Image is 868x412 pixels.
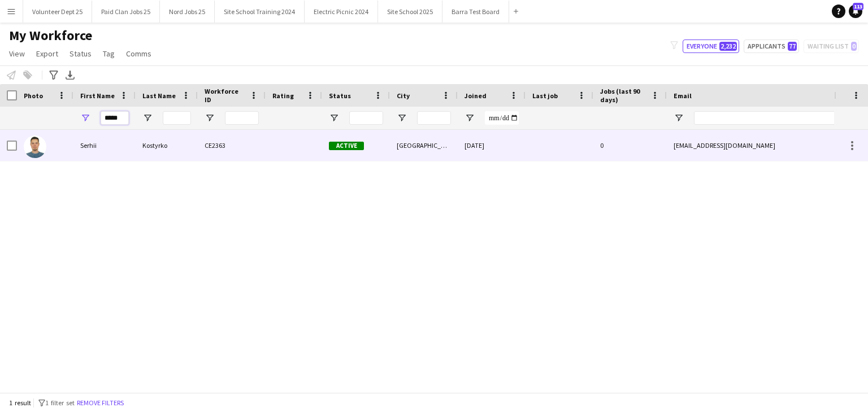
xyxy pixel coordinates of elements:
span: 77 [788,42,797,51]
input: Joined Filter Input [485,111,519,125]
button: Open Filter Menu [142,113,153,123]
span: City [397,91,410,100]
app-action-btn: Export XLSX [63,68,77,82]
img: Serhii Kostyrko [24,135,46,158]
input: Status Filter Input [349,111,383,125]
button: Volunteer Dept 25 [23,1,92,23]
button: Applicants77 [744,40,799,53]
button: Nord Jobs 25 [160,1,215,23]
div: Kostyrko [136,130,198,161]
button: Open Filter Menu [205,113,215,123]
app-action-btn: Advanced filters [47,68,60,82]
span: Comms [126,49,151,59]
span: Active [329,142,364,150]
a: Comms [121,46,156,61]
button: Site School 2025 [378,1,442,23]
span: My Workforce [9,27,92,44]
span: View [9,49,25,59]
button: Electric Picnic 2024 [305,1,378,23]
button: Barra Test Board [442,1,509,23]
button: Remove filters [75,397,126,409]
a: Export [32,46,63,61]
button: Open Filter Menu [465,113,475,123]
span: Status [70,49,92,59]
span: Last job [532,91,558,100]
span: Export [36,49,58,59]
button: Site School Training 2024 [215,1,305,23]
span: Jobs (last 90 days) [600,87,646,104]
span: Status [329,91,351,100]
input: Workforce ID Filter Input [225,111,259,125]
span: Photo [24,91,43,100]
span: First Name [80,91,115,100]
a: Status [65,46,96,61]
div: 0 [593,130,667,161]
div: CE2363 [198,130,266,161]
span: 113 [853,3,863,10]
span: 2,232 [719,42,737,51]
span: 1 filter set [45,398,75,407]
span: Last Name [142,91,176,100]
button: Paid Clan Jobs 25 [92,1,160,23]
div: Serhii [73,130,136,161]
div: [GEOGRAPHIC_DATA] [390,130,458,161]
button: Open Filter Menu [80,113,90,123]
input: City Filter Input [417,111,451,125]
span: Joined [465,91,487,100]
a: Tag [98,46,119,61]
input: Last Name Filter Input [163,111,191,125]
a: 113 [849,5,862,18]
span: Workforce ID [205,87,245,104]
button: Open Filter Menu [674,113,684,123]
span: Tag [103,49,115,59]
span: Email [674,91,692,100]
a: View [5,46,29,61]
input: First Name Filter Input [101,111,129,125]
button: Open Filter Menu [329,113,339,123]
span: Rating [272,91,294,100]
div: [DATE] [458,130,526,161]
button: Open Filter Menu [397,113,407,123]
button: Everyone2,232 [683,40,739,53]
